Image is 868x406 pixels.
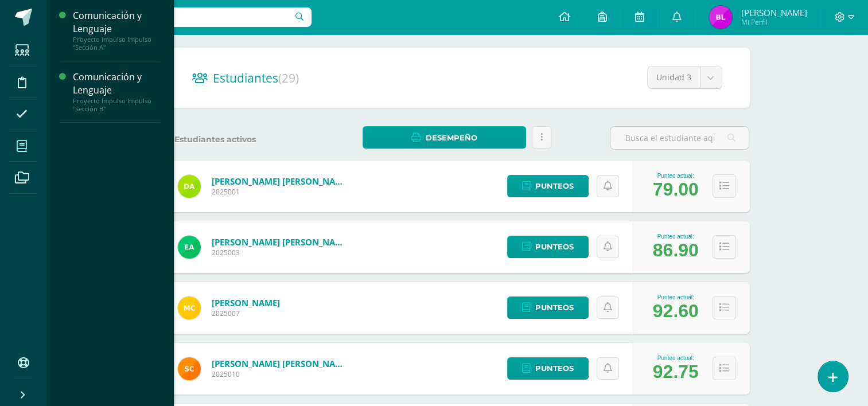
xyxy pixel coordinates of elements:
a: [PERSON_NAME] [PERSON_NAME] [212,175,349,187]
span: 2025001 [212,187,349,197]
a: [PERSON_NAME] [PERSON_NAME] [212,358,349,369]
span: Punteos [535,236,574,257]
div: Comunicación y Lenguaje [73,9,160,36]
span: Mi Perfil [741,17,807,27]
div: 79.00 [653,179,699,200]
span: 2025010 [212,369,349,379]
div: 92.60 [653,300,699,322]
label: Estudiantes activos [165,134,304,145]
a: Punteos [507,357,589,380]
div: Punteo actual: [653,294,699,300]
input: Busca un usuario... [53,7,312,27]
img: 8cf65afc0780cebe33a6567e5e2e8582.png [178,357,201,380]
span: 2025003 [212,248,349,257]
img: 5aa08c4289b9c2b3ff78cda0d2c068b9.png [178,236,201,259]
a: [PERSON_NAME] [PERSON_NAME] [212,236,349,248]
img: 590b12bba3d987ea0a1ef029eb88d3f5.png [178,175,201,198]
img: 8c39d45b04e7063d02068ebd249b57cd.png [709,6,732,29]
a: Comunicación y LenguajeProyecto Impulso Impulso "Sección B" [73,71,160,113]
div: Punteo actual: [653,355,699,361]
a: [PERSON_NAME] [212,297,280,309]
a: Comunicación y LenguajeProyecto Impulso Impulso "Sección A" [73,9,160,52]
img: f2805ec704639c37fb9429b444e345de.png [178,296,201,319]
span: Punteos [535,297,574,318]
span: 2025007 [212,309,280,318]
span: Estudiantes [213,70,299,86]
a: Punteos [507,236,589,258]
div: Proyecto Impulso Impulso "Sección A" [73,36,160,52]
div: 86.90 [653,240,699,261]
a: Unidad 3 [648,67,722,88]
span: [PERSON_NAME] [741,7,807,18]
input: Busca el estudiante aquí... [610,127,749,149]
a: Punteos [507,296,589,319]
span: Punteos [535,175,574,197]
div: Punteo actual: [653,233,699,240]
div: Proyecto Impulso Impulso "Sección B" [73,97,160,113]
a: Desempeño [363,126,526,149]
span: Punteos [535,358,574,379]
a: Punteos [507,175,589,197]
span: Desempeño [426,127,477,149]
div: 92.75 [653,361,699,382]
span: Unidad 3 [656,67,691,88]
div: Comunicación y Lenguaje [73,71,160,97]
div: Punteo actual: [653,173,699,179]
span: (29) [278,70,299,86]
